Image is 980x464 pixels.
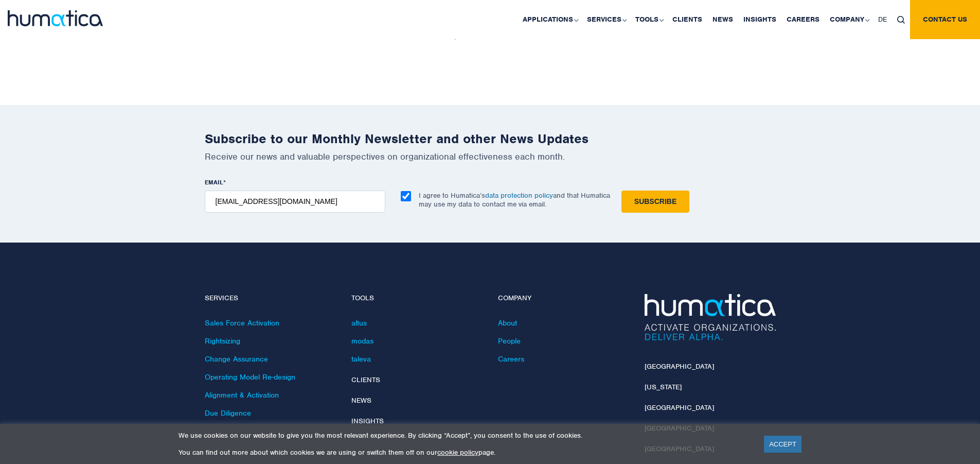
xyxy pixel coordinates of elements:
[351,336,373,346] a: modas
[498,318,517,328] a: About
[645,362,714,371] a: [GEOGRAPHIC_DATA]
[351,354,371,364] a: taleva
[498,294,629,303] h4: Company
[179,431,751,440] p: We use cookies on our website to give you the most relevant experience. By clicking “Accept”, you...
[645,383,682,391] a: [US_STATE]
[437,448,478,457] a: cookie policy
[205,390,279,400] a: Alignment & Activation
[205,191,385,213] input: name@company.com
[485,191,553,200] a: data protection policy
[205,372,295,382] a: Operating Model Re-design
[498,336,521,346] a: People
[401,191,411,201] input: I agree to Humatica’sdata protection policyand that Humatica may use my data to contact me via em...
[205,151,776,162] p: Receive our news and valuable perspectives on organizational effectiveness each month.
[205,318,279,328] a: Sales Force Activation
[205,408,251,418] a: Due Diligence
[205,354,268,364] a: Change Assurance
[179,448,751,457] p: You can find out more about which cookies we are using or switch them off on our page.
[645,403,714,412] a: [GEOGRAPHIC_DATA]
[351,318,367,328] a: altus
[897,16,905,24] img: search_icon
[205,294,336,303] h4: Services
[621,191,689,213] input: Subscribe
[351,375,380,384] a: Clients
[351,396,371,405] a: News
[205,131,776,147] h2: Subscribe to our Monthly Newsletter and other News Updates
[205,178,223,186] span: EMAIL
[419,191,610,209] p: I agree to Humatica’s and that Humatica may use my data to contact me via email.
[205,336,240,346] a: Rightsizing
[764,436,801,453] a: ACCEPT
[878,15,887,24] span: DE
[351,417,384,425] a: Insights
[351,294,483,303] h4: Tools
[498,354,524,364] a: Careers
[645,294,776,340] img: Humatica
[8,10,103,26] img: logo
